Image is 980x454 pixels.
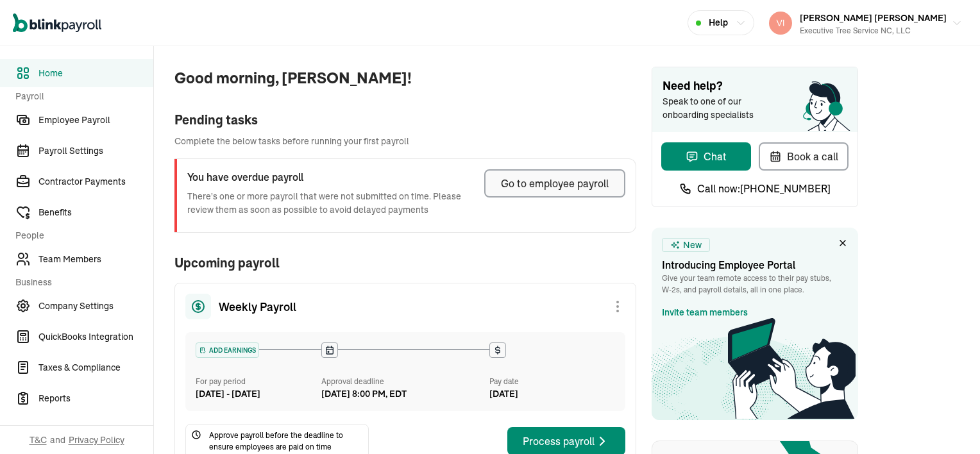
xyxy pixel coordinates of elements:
[219,298,296,315] span: Weekly Payroll
[38,67,153,80] span: Home
[662,273,848,296] p: Give your team remote access to their pay stubs, W‑2s, and payroll details, all in one place.
[15,229,146,242] span: People
[501,176,609,191] div: Go to employee payroll
[663,78,847,95] span: Need help?
[523,433,610,449] div: Process payroll
[688,10,754,35] button: Help
[196,376,321,387] div: For pay period
[30,433,47,446] span: T&C
[686,149,727,164] div: Chat
[196,343,258,357] div: ADD EARNINGS
[15,90,146,103] span: Payroll
[321,376,484,387] div: Approval deadline
[663,95,772,122] span: Speak to one of our onboarding specialists
[13,4,101,42] nav: Global
[489,387,615,401] div: [DATE]
[38,253,153,266] span: Team Members
[38,299,153,313] span: Company Settings
[484,169,625,198] button: Go to employee payroll
[196,387,321,401] div: [DATE] - [DATE]
[174,110,636,130] div: Pending tasks
[38,392,153,405] span: Reports
[764,7,967,39] button: [PERSON_NAME] [PERSON_NAME]Executive Tree Service NC, LLC
[800,12,947,24] span: [PERSON_NAME] [PERSON_NAME]
[174,67,636,90] span: Good morning, [PERSON_NAME]!
[661,142,751,171] button: Chat
[800,25,947,37] div: Executive Tree Service NC, LLC
[916,392,980,454] iframe: Chat Widget
[759,142,849,171] button: Book a call
[15,276,146,289] span: Business
[38,361,153,374] span: Taxes & Compliance
[38,175,153,189] span: Contractor Payments
[174,135,636,148] span: Complete the below tasks before running your first payroll
[69,433,124,446] span: Privacy Policy
[489,376,615,387] div: Pay date
[709,16,728,29] span: Help
[662,306,748,319] a: Invite team members
[38,330,153,344] span: QuickBooks Integration
[683,239,702,252] span: New
[662,257,848,273] h3: Introducing Employee Portal
[38,113,153,127] span: Employee Payroll
[174,253,636,273] span: Upcoming payroll
[321,387,407,401] div: [DATE] 8:00 PM, EDT
[38,144,153,158] span: Payroll Settings
[187,169,474,185] h3: You have overdue payroll
[209,430,363,453] span: Approve payroll before the deadline to ensure employees are paid on time
[697,181,831,196] span: Call now: [PHONE_NUMBER]
[38,206,153,219] span: Benefits
[769,149,838,164] div: Book a call
[187,190,474,217] p: There's one or more payroll that were not submitted on time. Please review them as soon as possib...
